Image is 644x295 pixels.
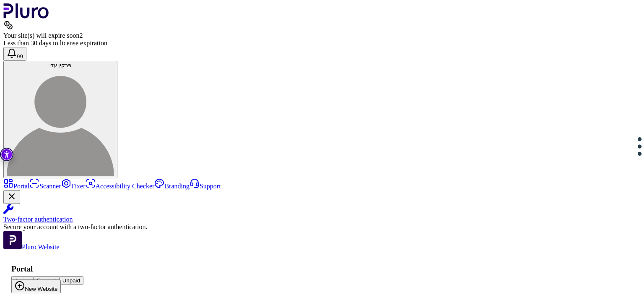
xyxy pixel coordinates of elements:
[3,61,117,178] button: פרקין עדיפרקין עדי
[3,13,49,20] a: Logo
[86,183,155,190] a: Accessibility Checker
[3,243,60,251] a: Open Pluro Website
[3,190,20,204] button: Close Two-factor authentication notification
[190,183,221,190] a: Support
[79,32,83,39] span: 2
[3,223,641,231] div: Secure your account with a two-factor authentication.
[154,183,190,190] a: Branding
[15,277,30,284] span: Active
[29,183,61,190] a: Scanner
[62,277,80,284] span: Unpaid
[36,277,55,284] span: Expired
[3,204,641,223] a: Two-factor authentication
[17,53,23,60] span: 99
[61,183,86,190] a: Fixer
[3,47,26,61] button: Open notifications, you have 370 new notifications
[3,216,641,223] div: Two-factor authentication
[11,264,633,274] h1: Portal
[3,32,641,39] div: Your site(s) will expire soon
[11,276,33,285] button: Active
[49,62,72,68] span: פרקין עדי
[3,178,641,251] aside: Sidebar menu
[11,279,61,293] button: New Website
[3,183,29,190] a: Portal
[59,276,83,285] button: Unpaid
[33,276,59,285] button: Expired
[7,68,114,176] img: פרקין עדי
[3,39,641,47] div: Less than 30 days to license expiration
